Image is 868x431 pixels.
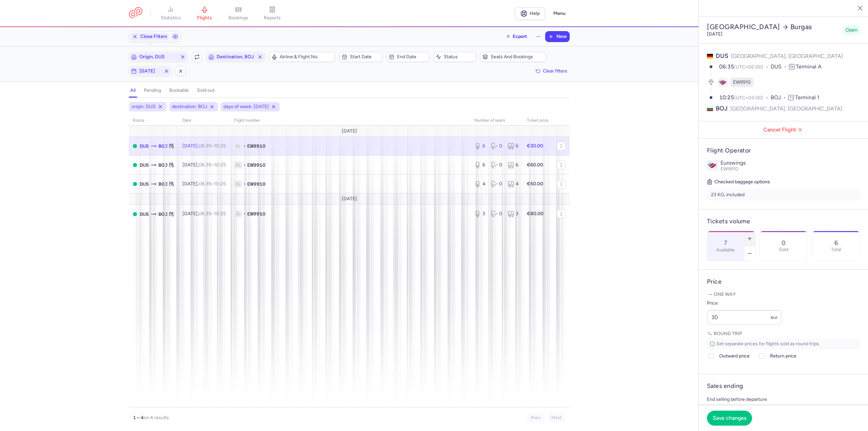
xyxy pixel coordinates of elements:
[716,52,728,60] span: DUS
[243,143,246,149] span: •
[182,143,226,149] span: [DATE],
[527,143,543,149] strong: €30.00
[721,160,860,166] p: Eurowings
[217,54,255,60] span: Destination, BOJ
[161,15,181,21] span: statistics
[474,210,486,217] div: 3
[214,162,226,168] time: 10:25
[707,278,860,286] h4: Price
[140,210,149,218] span: Düsseldorf International Airport, Düsseldorf, Germany
[707,310,782,325] input: ---
[140,142,149,150] span: Düsseldorf International Airport, Düsseldorf, Germany
[234,210,242,217] span: 1L
[199,162,211,168] time: 06:35
[342,196,357,202] span: [DATE]
[129,116,178,126] th: route
[133,212,137,216] span: OPEN
[508,162,519,168] div: 6
[247,210,265,217] span: EW9910
[718,78,728,87] figure: EW airline logo
[182,162,226,168] span: [DATE],
[527,211,544,217] strong: €80.00
[221,6,255,21] a: bookings
[719,352,750,360] span: Outward price
[140,161,149,169] span: Düsseldorf International Airport, Düsseldorf, Germany
[716,247,735,253] label: Available
[214,181,226,187] time: 10:25
[796,63,822,70] span: Terminal A
[188,6,221,21] a: flights
[243,162,246,168] span: •
[533,66,570,76] button: Clear filters
[789,64,794,69] span: TA
[508,143,519,149] div: 6
[719,94,734,101] time: 10:25
[831,247,841,252] p: Total
[206,52,265,62] button: Destination, BOJ
[771,94,788,102] span: BOJ
[543,68,567,74] span: Clear filters
[548,413,566,423] button: Next
[707,330,860,337] p: Round trip
[243,210,246,217] span: •
[199,211,226,217] span: –
[133,163,137,167] span: OPEN
[527,181,543,187] strong: €50.00
[515,7,545,20] a: Help
[169,87,189,94] h4: bookable
[707,411,752,426] button: Save changes
[133,144,137,148] span: OPEN
[247,143,265,149] span: EW9910
[474,143,486,149] div: 6
[782,240,786,246] p: 0
[513,34,527,39] span: Export
[546,32,569,42] button: New
[527,413,545,423] button: Prev.
[795,94,820,101] span: Terminal 1
[707,160,718,171] img: Eurowings logo
[523,116,553,126] th: Ticket price
[158,142,167,150] span: Bourgas, Burgas, Bulgaria
[713,415,746,421] span: Save changes
[491,210,502,217] div: 0
[733,79,751,86] span: EW9910
[158,210,167,218] span: Bourgas, Burgas, Bulgaria
[129,32,170,42] button: Close Filters
[230,116,470,126] th: Flight number
[707,299,782,307] label: Price
[501,31,532,42] button: Export
[144,415,169,420] span: on 4 results
[214,143,226,149] time: 10:25
[707,147,860,155] h4: Flight Operator
[243,181,246,187] span: •
[234,143,242,149] span: 1L
[140,34,167,39] span: Close Filters
[234,181,242,187] span: 1L
[770,352,796,360] span: Return price
[144,87,161,94] h4: pending
[154,6,188,21] a: statistics
[130,87,136,94] h4: all
[133,182,137,186] span: OPEN
[707,23,840,31] h2: [GEOGRAPHIC_DATA] Burgas
[707,338,860,349] p: Set separate prices for flights sold as round trips.
[704,127,863,133] span: Cancel Flight
[707,291,860,298] p: One way
[158,161,167,169] span: Bourgas, Burgas, Bulgaria
[139,68,161,74] span: [DATE]
[788,95,794,100] span: T1
[734,95,763,101] span: (UTC+03:00)
[182,181,226,187] span: [DATE],
[707,218,860,225] h4: Tickets volume
[133,415,144,420] strong: 1 – 4
[708,353,714,359] input: Outward price
[197,87,215,94] h4: sold out
[491,162,502,168] div: 0
[491,181,502,187] div: 0
[707,189,860,201] li: 23 KG, included
[172,103,207,110] span: destination: BOJ
[255,6,289,21] a: reports
[280,54,333,60] span: Airline & Flight No.
[350,54,380,60] span: Start date
[834,240,838,246] p: 6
